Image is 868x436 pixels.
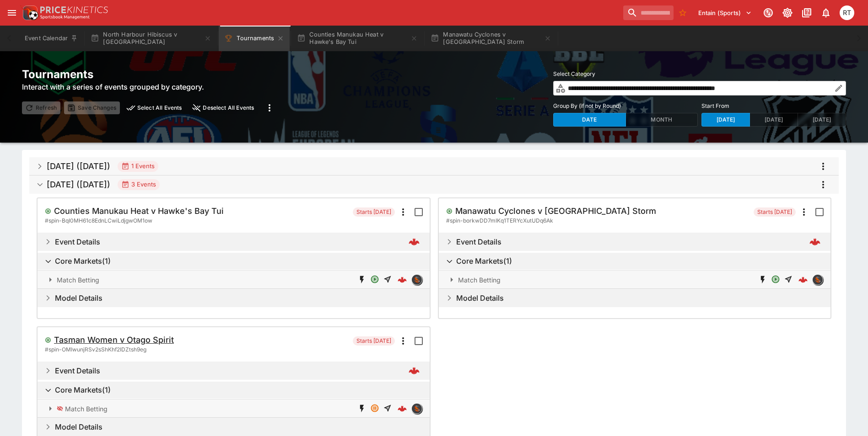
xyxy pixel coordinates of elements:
[809,236,820,247] img: logo-cerberus--red.svg
[796,272,810,287] a: 79c94511-fb7b-4222-86ed-bc820b65a13e
[701,113,846,127] div: Start From
[38,271,430,289] button: Expand
[757,275,768,284] svg: SGM
[189,101,258,114] button: close
[439,271,831,289] button: Expand
[798,5,815,21] button: Documentation
[446,216,553,225] span: # spin-borkwDD7mIKq1TERYcXutUDq6Ak
[754,207,796,217] span: Starts [DATE]
[47,161,110,171] h5: [DATE] ([DATE])
[398,404,407,413] div: 2467524f-3639-4b0e-bbcc-85afa6f2b6e3
[45,345,146,354] span: # spin-OMIwunjRSv2sShKhf2IDZtsh9eg
[65,404,108,414] p: Match Betting
[779,5,796,21] button: Toggle light/dark mode
[439,289,831,307] button: Expand
[55,366,100,376] h6: Event Details
[749,113,798,127] button: [DATE]
[409,365,420,376] div: 030d0363-8e62-42dd-b738-a0afc8778318
[623,5,674,20] input: search
[38,399,430,418] button: Expand
[55,293,102,303] h6: Model Details
[395,401,410,416] a: 2467524f-3639-4b0e-bbcc-85afa6f2b6e3
[369,404,380,414] span: [missing translation: 'screens.event.pricing.market.type.BettingSuspended']
[45,216,152,225] span: # spin-BqI0MH61c8EdnLCwiLdjgwOM1ow
[406,234,422,250] a: 22bec981-a7ec-4f7f-830e-7b9205b60337
[412,275,422,285] img: sportingsolutions
[675,5,690,20] button: No Bookmarks
[22,81,278,92] h6: Interact with a series of events grouped by category.
[57,275,99,285] p: Match Betting
[395,333,411,349] button: more
[398,275,407,284] img: logo-cerberus--red.svg
[815,158,831,175] button: more
[353,207,395,217] span: Starts [DATE]
[809,236,820,247] div: 18bf1b6b-a5b2-430d-b0fb-6a6ee88d648c
[409,365,420,376] img: logo-cerberus--red.svg
[219,26,290,51] button: Tournaments
[770,275,781,284] svg: Open
[85,26,217,51] button: North Harbour Hibiscus v [GEOGRAPHIC_DATA]
[40,15,90,19] img: Sportsbook Management
[20,4,38,22] img: PriceKinetics Logo
[446,208,453,214] svg: Open
[45,208,51,214] svg: Open
[411,274,422,285] div: sportingsolutions
[760,5,776,21] button: Connected to PK
[369,275,380,284] svg: Open
[840,5,854,20] div: Richard Tatton
[40,6,108,13] img: PriceKinetics
[770,275,781,285] span: [missing translation: 'screens.event.pricing.market.type.BettingOpen']
[409,236,420,247] div: 22bec981-a7ec-4f7f-830e-7b9205b60337
[439,233,831,251] button: Expand
[291,26,423,51] button: Counties Manukau Heat v Hawke's Bay Tui
[38,289,430,307] button: Expand
[54,335,174,345] h5: Tasman Women v Otago Spirit
[55,237,100,247] h6: Event Details
[783,275,794,285] span: Straight
[382,275,393,285] span: Straight
[38,233,430,251] button: Expand
[55,256,111,266] h6: Core Markets ( 1 )
[47,179,110,190] h5: [DATE] ([DATE])
[29,157,839,175] button: [DATE] ([DATE])1 Eventsmore
[425,26,557,51] button: Manawatu Cyclones v [GEOGRAPHIC_DATA] Storm
[455,206,656,216] h5: Manawatu Cyclones v [GEOGRAPHIC_DATA] Storm
[395,272,410,287] a: 9dac34ce-e3b3-45a9-a8fb-fb4174b0d700
[121,162,155,171] div: 1 Events
[369,275,380,285] span: [missing translation: 'screens.event.pricing.market.type.BettingOpen']
[818,5,834,21] button: Notifications
[38,362,430,380] button: Expand
[458,275,501,285] p: Match Betting
[553,113,698,127] div: Group By (if not by Round)
[456,293,504,303] h6: Model Details
[412,404,422,414] img: sportingsolutions
[369,404,380,413] svg: Suspended
[693,5,757,20] button: Select Tenant
[356,404,367,413] svg: SGM
[812,274,823,285] div: sportingsolutions
[456,237,501,247] h6: Event Details
[45,337,51,343] svg: Open
[356,275,367,284] svg: SGM
[19,26,83,51] button: Event Calendar
[409,236,420,247] img: logo-cerberus--red.svg
[406,362,422,379] a: 030d0363-8e62-42dd-b738-a0afc8778318
[55,422,102,432] h6: Model Details
[353,336,395,346] span: Starts [DATE]
[796,204,812,220] button: more
[124,101,186,114] button: preview
[29,175,839,194] button: [DATE] ([DATE])3 Eventsmore
[261,100,278,116] button: more
[4,5,20,21] button: open drawer
[398,275,407,284] div: 9dac34ce-e3b3-45a9-a8fb-fb4174b0d700
[813,275,823,285] img: sportingsolutions
[701,99,846,113] label: Start From
[815,176,831,193] button: more
[395,204,411,220] button: more
[22,67,278,81] h2: Tournaments
[625,113,698,127] button: Month
[798,275,808,284] div: 79c94511-fb7b-4222-86ed-bc820b65a13e
[798,275,808,284] img: logo-cerberus--red.svg
[807,234,823,250] a: 18bf1b6b-a5b2-430d-b0fb-6a6ee88d648c
[38,418,430,436] button: Expand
